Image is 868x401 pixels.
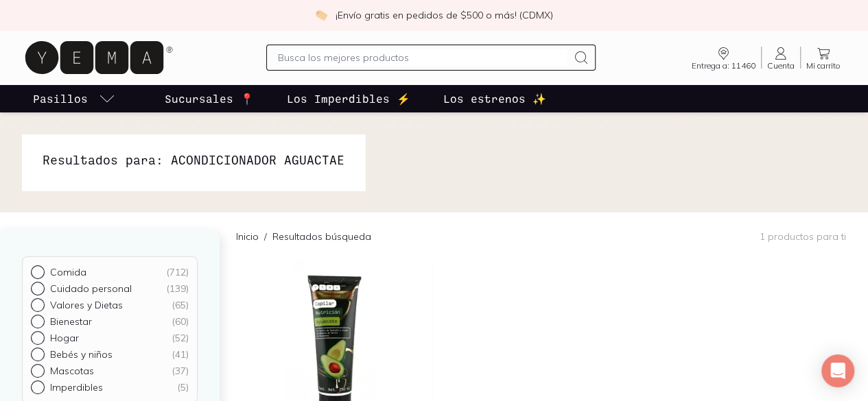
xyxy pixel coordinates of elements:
div: ( 60 ) [172,315,189,328]
div: ( 65 ) [172,299,189,311]
div: ( 52 ) [172,332,189,344]
span: Cuenta [767,62,795,70]
img: check [315,9,327,21]
p: Resultados búsqueda [272,230,371,243]
p: 1 productos para ti [760,230,846,243]
h1: Resultados para: ACONDICIONADOR AGUACTAE [43,151,344,169]
div: ( 37 ) [172,365,189,377]
a: Mi carrito [801,45,846,70]
div: ( 5 ) [177,381,189,393]
p: Cuidado personal [50,282,132,295]
p: Mascotas [50,365,94,377]
p: Los Imperdibles ⚡️ [287,90,410,107]
span: / [259,230,272,243]
p: Comida [50,266,86,278]
a: Inicio [236,230,259,243]
a: pasillo-todos-link [30,85,118,112]
span: Entrega a: 11460 [692,62,755,70]
p: ¡Envío gratis en pedidos de $500 o más! (CDMX) [336,8,553,22]
p: Pasillos [33,90,88,107]
input: Busca los mejores productos [278,49,567,66]
a: Los Imperdibles ⚡️ [284,85,413,112]
a: Los estrenos ✨ [441,85,549,112]
p: Los estrenos ✨ [443,90,546,107]
a: Cuenta [762,45,800,70]
p: Hogar [50,332,79,344]
p: Bienestar [50,315,92,328]
a: Sucursales 📍 [162,85,257,112]
div: ( 41 ) [172,348,189,361]
span: Mi carrito [806,62,841,70]
div: ( 139 ) [166,282,189,295]
div: ( 712 ) [166,266,189,278]
p: Bebés y niños [50,348,113,361]
p: Valores y Dietas [50,299,123,311]
p: Sucursales 📍 [165,90,254,107]
p: Imperdibles [50,381,103,393]
a: Entrega a: 11460 [686,45,761,70]
div: Open Intercom Messenger [821,354,854,387]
